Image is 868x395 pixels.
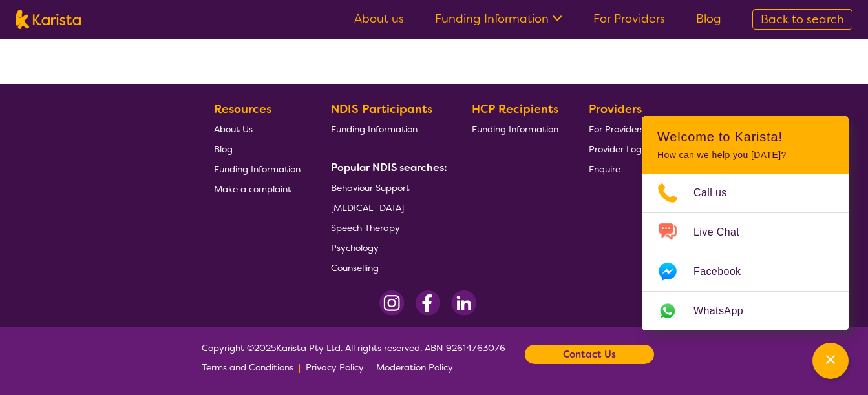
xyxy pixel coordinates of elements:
a: Enquire [589,159,649,179]
span: Funding Information [472,123,558,135]
a: Funding Information [214,159,301,179]
span: Moderation Policy [376,361,453,373]
p: | [369,358,371,377]
div: Channel Menu [642,116,849,330]
ul: Choose channel [642,174,849,330]
a: Counselling [331,258,442,278]
a: Funding Information [331,119,442,139]
img: LinkedIn [451,290,476,316]
b: Contact Us [563,345,616,364]
a: Funding Information [472,119,558,139]
a: Funding Information [435,11,562,26]
span: For Providers [589,123,644,135]
a: Psychology [331,238,442,258]
h2: Welcome to Karista! [657,129,833,145]
span: Live Chat [693,223,755,242]
span: Facebook [693,262,756,281]
a: Blog [214,139,301,159]
span: Counselling [331,262,379,274]
span: Provider Login [589,143,649,155]
span: [MEDICAL_DATA] [331,202,404,214]
a: Privacy Policy [306,358,364,377]
img: Facebook [415,290,441,316]
b: Popular NDIS searches: [331,161,447,174]
span: Funding Information [331,123,418,135]
b: NDIS Participants [331,101,432,117]
a: Moderation Policy [376,358,453,377]
a: For Providers [593,11,665,26]
a: Speech Therapy [331,218,442,238]
span: Psychology [331,242,379,254]
img: Karista logo [16,10,81,29]
span: Enquire [589,163,620,175]
a: Back to search [752,9,852,30]
span: Back to search [761,12,844,27]
span: Terms and Conditions [202,361,293,373]
b: HCP Recipients [472,101,558,117]
a: Blog [696,11,721,26]
a: Make a complaint [214,179,301,199]
span: Call us [693,183,743,203]
b: Resources [214,101,271,117]
a: Terms and Conditions [202,358,293,377]
a: About us [354,11,404,26]
b: Providers [589,101,642,117]
a: [MEDICAL_DATA] [331,197,442,218]
a: Provider Login [589,139,649,159]
a: Behaviour Support [331,177,442,197]
span: About Us [214,123,253,135]
span: WhatsApp [693,301,759,321]
span: Funding Information [214,163,301,175]
p: How can we help you [DATE]? [657,150,833,161]
span: Speech Therapy [331,222,400,234]
a: Web link opens in a new tab. [642,292,849,330]
img: Instagram [379,290,405,316]
span: Behaviour Support [331,182,410,194]
a: For Providers [589,119,649,139]
span: Privacy Policy [306,361,364,373]
p: | [299,358,301,377]
span: Copyright © 2025 Karista Pty Ltd. All rights reserved. ABN 92614763076 [202,338,505,377]
span: Blog [214,143,233,155]
button: Channel Menu [812,343,849,379]
span: Make a complaint [214,183,291,195]
a: About Us [214,119,301,139]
